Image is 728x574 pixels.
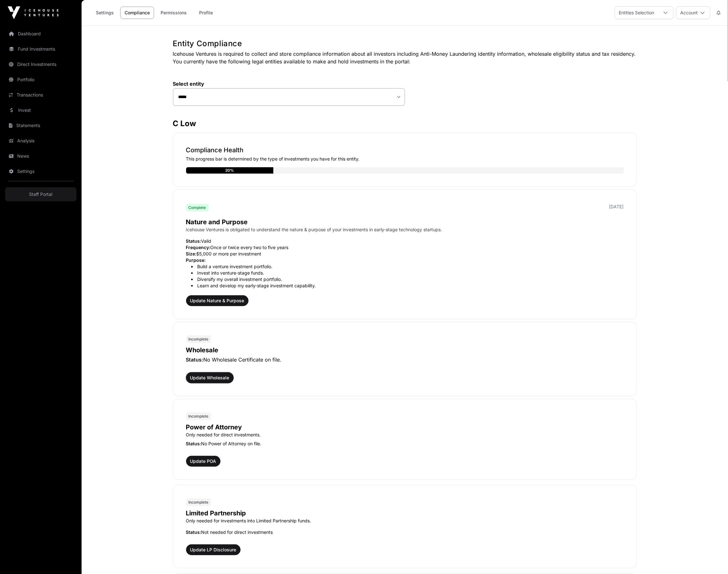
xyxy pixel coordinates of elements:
p: This progress bar is determined by the type of investments you have for this entity. [186,156,624,162]
p: $5,000 or more per investment [186,251,624,257]
a: News [5,149,76,163]
a: Settings [5,164,76,178]
p: Nature and Purpose [186,218,624,226]
span: Status: [186,441,201,446]
p: No Power of Attorney on file. [186,441,624,447]
div: Entities Selection [615,7,658,19]
a: Staff Portal [5,187,76,201]
span: Incomplete [189,414,209,419]
p: [DATE] [609,204,624,210]
p: Valid [186,238,624,244]
p: Compliance Health [186,146,624,154]
span: Size: [186,251,197,256]
a: Profile [193,7,219,19]
p: Icehouse Ventures is required to collect and store compliance information about all investors inc... [173,50,637,65]
a: Transactions [5,88,76,102]
p: No Wholesale Certificate on file. [186,356,624,363]
button: Update Wholesale [186,372,234,383]
p: Once or twice every two to five years [186,244,624,251]
li: Build a venture investment portfolio. [191,263,624,270]
a: Settings [92,7,118,19]
a: Permissions [156,7,191,19]
p: Not needed for direct investments [186,529,624,535]
div: 20% [225,167,234,174]
li: Learn and develop my early-stage investment capability. [191,283,624,289]
p: Wholesale [186,346,624,355]
p: Only needed for investments into Limited Partnership funds. [186,518,624,524]
button: Account [676,6,710,19]
a: Portfolio [5,73,76,87]
li: Diversify my overall investment portfolio. [191,276,624,283]
span: Complete [189,205,206,210]
span: Incomplete [189,500,209,505]
a: Invest [5,103,76,117]
span: Update Nature & Purpose [190,298,244,304]
a: Analysis [5,134,76,148]
span: Status: [186,356,204,363]
button: Update POA [186,456,220,467]
span: Frequency: [186,245,211,250]
li: Invest into venture-stage funds. [191,270,624,276]
h1: Entity Compliance [173,39,637,49]
a: Update LP Disclosure [186,548,241,555]
span: Status: [186,529,201,535]
a: Compliance [120,7,154,19]
span: Status: [186,238,201,244]
p: Purpose: [186,257,624,263]
iframe: Chat Widget [696,543,728,574]
h3: C Low [173,118,637,129]
span: Update LP Disclosure [190,547,236,553]
p: Limited Partnership [186,509,624,518]
a: Dashboard [5,27,76,41]
a: Statements [5,118,76,133]
p: Only needed for direct investments. [186,432,624,438]
p: Power of Attorney [186,423,624,432]
a: Direct Investments [5,57,76,71]
img: Icehouse Ventures Logo [8,6,59,19]
span: Incomplete [189,337,209,342]
a: Fund Investments [5,42,76,56]
button: Update Nature & Purpose [186,295,249,306]
button: Update LP Disclosure [186,544,241,555]
label: Select entity [173,81,405,87]
span: Update POA [190,458,216,464]
p: Icehouse Ventures is obligated to understand the nature & purpose of your investments in early-st... [186,226,624,233]
span: Update Wholesale [190,375,229,381]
